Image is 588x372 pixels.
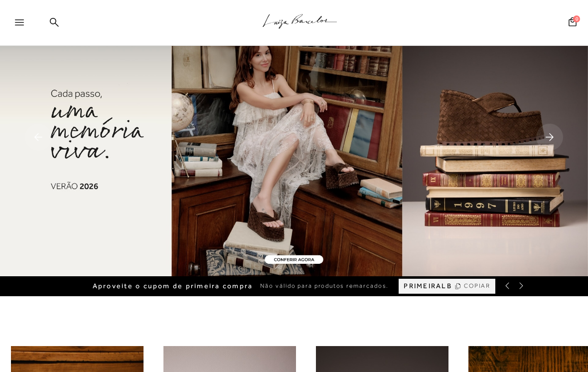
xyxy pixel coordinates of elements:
[573,15,580,22] span: 0
[260,282,389,290] span: Não válido para produtos remarcados.
[93,282,253,290] span: Aproveite o cupom de primeira compra
[404,282,451,290] span: PRIMEIRALB
[464,281,491,291] span: COPIAR
[566,16,580,30] button: 0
